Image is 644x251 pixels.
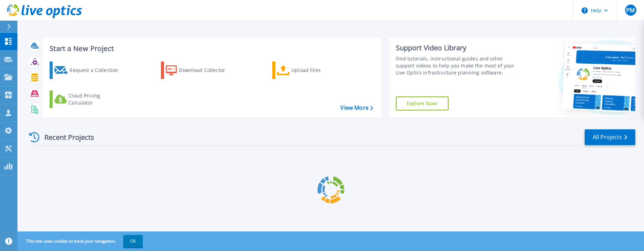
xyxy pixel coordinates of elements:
button: OK [123,235,143,248]
span: This site uses cookies to track your navigation. [19,235,143,248]
a: View More [340,105,373,111]
div: Upload Files [291,63,347,77]
a: Download Collector [161,62,239,79]
div: Recent Projects [27,129,104,146]
a: Cloud Pricing Calculator [50,91,127,108]
a: Request a Collection [50,62,127,79]
a: Explore Now! [396,96,449,110]
h3: Start a New Project [50,45,373,52]
span: PM [626,7,635,13]
a: All Projects [585,129,635,145]
div: Request a Collection [69,63,125,77]
div: Find tutorials, instructional guides and other support videos to help you make the most of your L... [396,55,521,76]
div: Cloud Pricing Calculator [68,92,124,106]
div: Support Video Library [396,43,521,52]
div: Download Collector [179,63,235,77]
a: Upload Files [272,62,350,79]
